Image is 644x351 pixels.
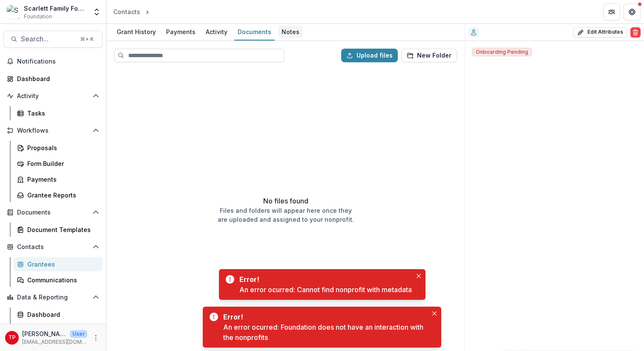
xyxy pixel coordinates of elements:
[14,157,103,171] a: Form Builder
[223,312,424,322] div: Error!
[17,294,89,301] span: Data & Reporting
[78,35,95,44] div: ⌘ + K
[472,48,532,56] span: Onboarding Pending
[234,26,275,38] div: Documents
[278,24,303,41] a: Notes
[3,206,103,219] button: Open Documents
[27,143,96,152] div: Proposals
[429,308,440,319] button: Close
[3,89,103,103] button: Open Activity
[9,335,16,340] div: Tom Parrish
[27,191,96,200] div: Grantee Reports
[163,26,199,38] div: Payments
[3,72,103,86] a: Dashboard
[624,3,641,20] button: Get Help
[24,13,52,20] span: Foundation
[17,93,89,100] span: Activity
[14,172,103,186] a: Payments
[27,225,96,234] div: Document Templates
[17,74,96,83] div: Dashboard
[3,290,103,304] button: Open Data & Reporting
[113,26,159,38] div: Grant History
[234,24,275,41] a: Documents
[70,330,87,338] p: User
[202,26,231,38] div: Activity
[239,284,412,295] div: An error ocurred: Cannot find nonprofit with metadata
[27,276,96,284] div: Communications
[3,55,103,68] button: Notifications
[263,196,308,206] p: No files found
[27,159,96,168] div: Form Builder
[414,271,424,281] button: Close
[91,333,101,343] button: More
[27,109,96,118] div: Tasks
[7,5,20,19] img: Scarlett Family Foundation
[3,31,103,48] button: Search...
[163,24,199,41] a: Payments
[113,24,159,41] a: Grant History
[14,141,103,155] a: Proposals
[110,6,144,18] a: Contacts
[401,49,457,62] button: New Folder
[573,27,627,38] button: Edit Attributes
[3,124,103,137] button: Open Workflows
[91,3,103,20] button: Open entity switcher
[17,58,99,65] span: Notifications
[22,338,87,346] p: [EMAIL_ADDRESS][DOMAIN_NAME]
[27,260,96,269] div: Grantees
[113,7,140,16] div: Contacts
[14,257,103,271] a: Grantees
[22,329,66,338] p: [PERSON_NAME]
[202,24,231,41] a: Activity
[17,244,89,251] span: Contacts
[341,49,398,62] button: Upload files
[17,127,89,134] span: Workflows
[14,307,103,322] a: Dashboard
[3,240,103,254] button: Open Contacts
[603,3,620,20] button: Partners
[110,6,158,18] nav: breadcrumb
[24,4,87,13] div: Scarlett Family Foundation
[630,27,641,38] button: Delete
[17,209,89,216] span: Documents
[14,188,103,202] a: Grantee Reports
[14,273,103,287] a: Communications
[14,223,103,237] a: Document Templates
[223,322,428,342] div: An error ocurred: Foundation does not have an interaction with the nonprofits
[239,274,408,284] div: Error!
[14,106,103,120] a: Tasks
[278,26,303,38] div: Notes
[27,310,96,319] div: Dashboard
[27,175,96,184] div: Payments
[21,35,75,43] span: Search...
[218,206,354,224] p: Files and folders will appear here once they are uploaded and assigned to your nonprofit.
[14,323,103,337] a: Data Report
